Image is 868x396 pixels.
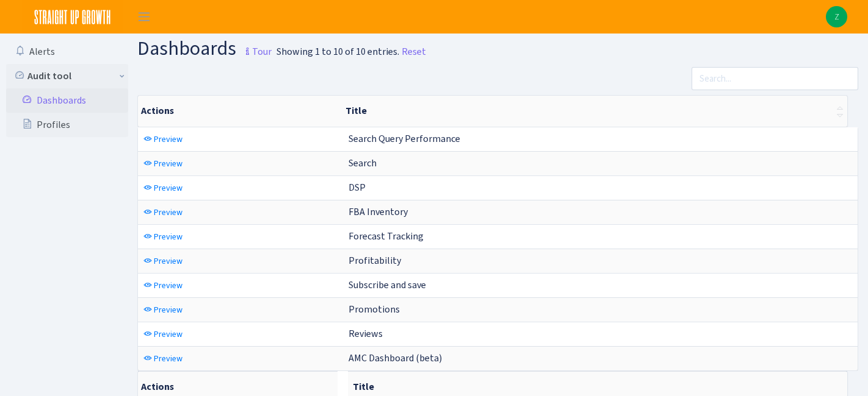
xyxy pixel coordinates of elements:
a: Preview [140,300,186,319]
a: Profiles [6,113,128,137]
a: Dashboards [6,88,128,113]
a: Reset [402,44,426,59]
a: Preview [140,325,186,344]
a: Preview [140,179,186,197]
span: Preview [154,231,183,242]
a: Preview [140,154,186,173]
a: Preview [140,349,186,368]
a: Preview [140,203,186,222]
a: Audit tool [6,64,128,88]
span: Preview [154,133,183,145]
span: Preview [154,158,183,169]
span: Preview [154,304,183,316]
h1: Dashboards [137,38,272,62]
span: Preview [154,280,183,291]
button: Toggle navigation [129,7,159,27]
a: Tour [236,35,272,61]
th: Actions [138,96,341,127]
a: Preview [140,276,186,295]
a: Preview [140,252,186,270]
div: Showing 1 to 10 of 10 entries. [277,44,399,59]
span: Profitability [349,254,401,267]
a: Preview [140,227,186,246]
span: Subscribe and save [349,278,426,291]
input: Search... [692,67,858,90]
span: Reviews [349,327,383,340]
th: Title : activate to sort column ascending [341,96,847,127]
span: Preview [154,353,183,364]
span: DSP [349,181,366,194]
span: AMC Dashboard (beta) [349,352,442,364]
span: Search [349,157,377,169]
a: Preview [140,130,186,149]
small: Tour [240,41,272,62]
a: Alerts [6,40,128,64]
span: Preview [154,207,183,218]
span: FBA Inventory [349,205,408,218]
span: Preview [154,182,183,194]
img: Zach Belous [826,6,847,27]
span: Search Query Performance [349,132,460,145]
span: Preview [154,255,183,267]
span: Forecast Tracking [349,230,424,242]
span: Preview [154,328,183,340]
span: Promotions [349,303,400,316]
a: Z [826,6,847,27]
